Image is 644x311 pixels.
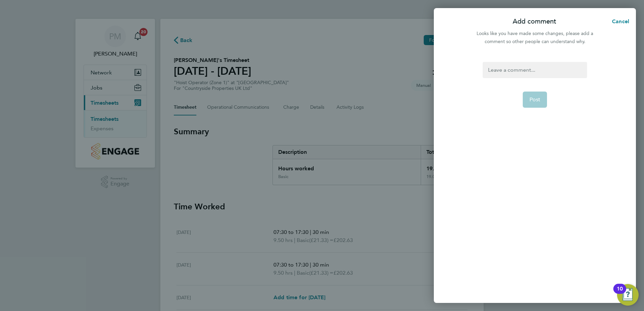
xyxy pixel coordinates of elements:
[601,15,636,28] button: Cancel
[610,18,629,25] span: Cancel
[617,289,623,298] div: 10
[473,30,597,46] div: Looks like you have made some changes, please add a comment so other people can understand why.
[513,17,556,26] p: Add comment
[617,284,639,306] button: Open Resource Center, 10 new notifications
